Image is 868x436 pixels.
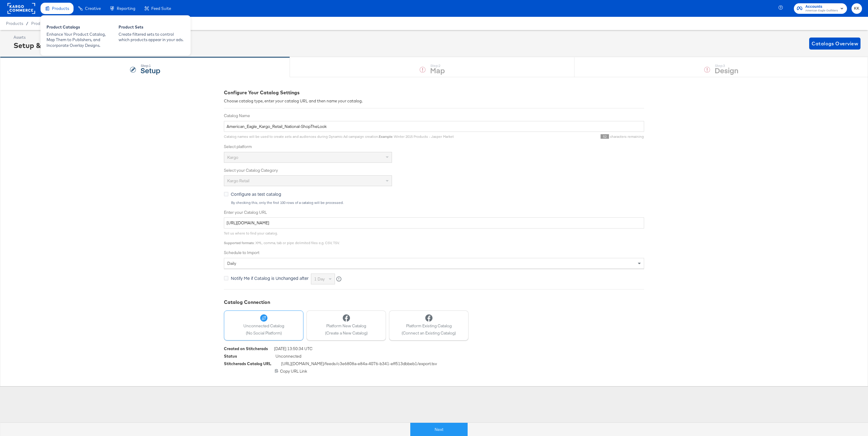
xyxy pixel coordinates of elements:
[243,330,284,336] span: (No Social Platform)
[224,113,644,119] label: Catalog Name
[402,323,456,329] span: Platform Existing Catalog
[276,353,301,361] span: Unconnected
[224,144,644,150] label: Select platform
[224,241,254,245] strong: Supported formats
[227,261,236,266] span: daily
[224,361,271,367] div: Stitcherads Catalog URL
[224,299,644,306] div: Catalog Connection
[854,5,860,12] span: KK
[794,3,847,14] button: AccountsAmerican Eagle Outfitters
[31,21,65,26] a: Product Catalogs
[23,21,31,26] span: /
[379,134,392,139] strong: Example
[224,210,644,215] label: Enter your Catalog URL
[224,231,339,245] span: Tell us where to find your catalog. : XML, comma, tab or pipe delimited files e.g. CSV, TSV.
[274,346,312,353] span: [DATE] 13:50:34 UTC
[314,276,325,282] span: 1 day
[14,35,89,40] div: Assets
[227,155,238,160] span: Kargo
[224,98,644,104] div: Choose catalog type, enter your catalog URL and then name your catalog.
[325,330,368,336] span: (Create a New Catalog)
[231,191,281,197] span: Configure as test catalog
[140,64,160,68] div: Step: 1
[140,65,160,75] strong: Setup
[231,201,644,205] div: By checking this, only the first 100 rows of a catalog will be processed.
[281,361,437,368] span: [URL][DOMAIN_NAME] /feeds/ c3e6808a-e84a-4076-b341-eff513dbbeb1 /export.tsv
[224,134,454,139] span: Catalog names will be used to create sets and audiences during Dynamic Ad campaign creation. : Wi...
[227,178,249,183] span: Kargo Retail
[224,121,644,132] input: Name your catalog e.g. My Dynamic Product Catalog
[809,38,860,50] button: Catalogs Overview
[805,4,838,10] span: Accounts
[224,250,644,256] label: Schedule to Import
[402,330,456,336] span: (Connect an Existing Catalog)
[151,6,171,11] span: Feed Suite
[812,39,858,48] span: Catalogs Overview
[454,134,644,139] div: characters remaining
[243,323,284,329] span: Unconnected Catalog
[85,6,101,11] span: Creative
[601,134,609,139] span: 52
[14,40,89,50] div: Setup & Map Catalog
[224,89,644,96] div: Configure Your Catalog Settings
[224,310,303,341] button: Unconnected Catalog(No Social Platform)
[325,323,368,329] span: Platform New Catalog
[851,3,862,14] button: KK
[224,353,237,359] div: Status
[224,368,644,374] div: Copy URL Link
[231,275,309,281] span: Notify Me if Catalog is Unchanged after
[224,346,268,352] div: Created on Stitcherads
[306,310,386,341] button: Platform New Catalog(Create a New Catalog)
[805,8,838,13] span: American Eagle Outfitters
[117,6,135,11] span: Reporting
[52,6,69,11] span: Products
[224,168,644,173] label: Select your Catalog Category
[389,310,469,341] button: Platform Existing Catalog(Connect an Existing Catalog)
[6,21,23,26] span: Products
[224,217,644,229] input: Enter Catalog URL, e.g. http://www.example.com/products.xml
